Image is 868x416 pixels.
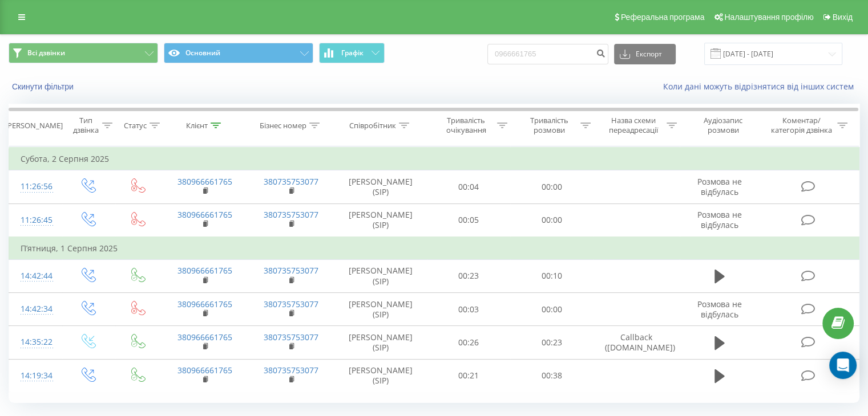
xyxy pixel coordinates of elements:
a: 380735753077 [264,332,318,342]
button: Всі дзвінки [9,43,158,63]
td: 00:23 [427,259,510,292]
td: 00:00 [510,293,593,326]
td: 00:21 [427,359,510,392]
div: Назва схеми переадресації [604,116,664,135]
div: Тривалість розмови [520,116,578,135]
div: Тип дзвінка [72,116,99,135]
input: Пошук за номером [487,44,608,64]
td: 00:10 [510,259,593,292]
button: Експорт [614,44,676,64]
td: 00:00 [510,170,593,203]
td: [PERSON_NAME] (SIP) [334,259,427,292]
td: П’ятниця, 1 Серпня 2025 [9,237,859,260]
a: 380735753077 [264,176,318,187]
div: Статус [124,121,147,130]
td: 00:04 [427,170,510,203]
span: Графік [341,49,364,57]
td: Субота, 2 Серпня 2025 [9,148,859,170]
div: [PERSON_NAME] [5,121,63,130]
button: Графік [319,43,385,63]
div: Клієнт [186,121,208,130]
span: Розмова не відбулась [697,176,742,197]
a: 380966661765 [177,365,232,376]
a: 380735753077 [264,265,318,276]
td: [PERSON_NAME] (SIP) [334,326,427,359]
a: 380966661765 [177,176,232,187]
td: [PERSON_NAME] (SIP) [334,203,427,237]
div: 14:19:34 [21,365,51,387]
div: Аудіозапис розмови [690,116,757,135]
span: Всі дзвінки [27,48,65,58]
td: 00:26 [427,326,510,359]
span: Розмова не відбулась [697,209,742,230]
td: Callback ([DOMAIN_NAME]) [593,326,679,359]
a: 380735753077 [264,209,318,220]
td: 00:23 [510,326,593,359]
div: Співробітник [349,121,396,130]
a: 380966661765 [177,299,232,309]
span: Вихід [833,13,853,22]
div: 11:26:56 [21,176,51,198]
div: Тривалість очікування [438,116,495,135]
button: Основний [164,43,313,63]
div: 11:26:45 [21,209,51,231]
td: [PERSON_NAME] (SIP) [334,170,427,203]
a: 380735753077 [264,299,318,309]
div: 14:35:22 [21,331,51,353]
td: [PERSON_NAME] (SIP) [334,293,427,326]
a: 380966661765 [177,209,232,220]
a: Коли дані можуть відрізнятися вiд інших систем [663,81,859,92]
span: Реферальна програма [621,13,705,22]
td: 00:03 [427,293,510,326]
a: 380966661765 [177,265,232,276]
td: 00:05 [427,203,510,237]
a: 380735753077 [264,365,318,376]
button: Скинути фільтри [9,81,79,92]
td: 00:38 [510,359,593,392]
div: Коментар/категорія дзвінка [768,116,834,135]
span: Налаштування профілю [724,13,813,22]
div: 14:42:44 [21,265,51,287]
td: [PERSON_NAME] (SIP) [334,359,427,392]
div: 14:42:34 [21,298,51,320]
span: Розмова не відбулась [697,299,742,320]
a: 380966661765 [177,332,232,342]
td: 00:00 [510,203,593,237]
div: Бізнес номер [260,121,306,130]
div: Open Intercom Messenger [829,352,857,379]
